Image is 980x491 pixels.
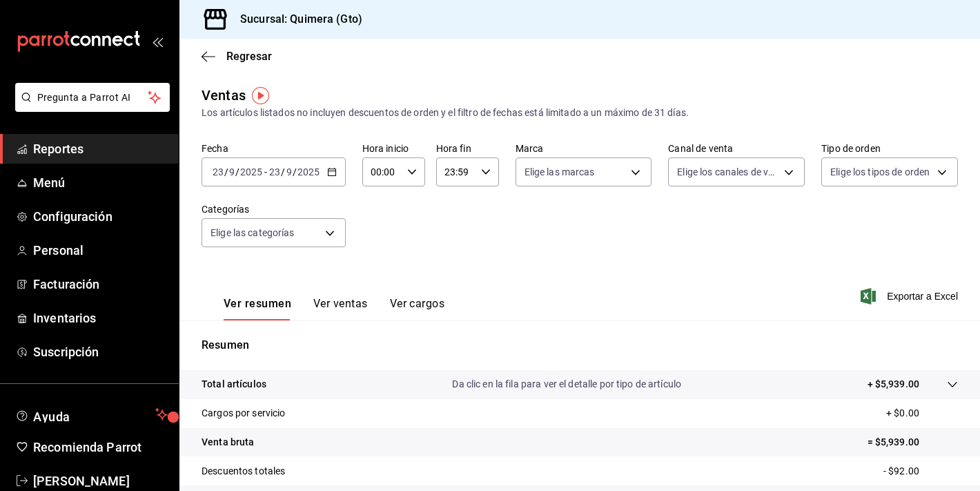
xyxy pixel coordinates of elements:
[436,144,499,153] label: Hora fin
[677,165,779,179] span: Elige los canales de venta
[210,226,295,240] span: Elige las categorías
[224,166,228,177] span: /
[226,50,272,63] span: Regresar
[362,144,425,153] label: Hora inicio
[224,297,444,320] div: navigation tabs
[252,87,269,104] img: Tooltip marker
[202,85,246,106] div: Ventas
[202,377,266,392] p: Total artículos
[229,11,362,28] h3: Sucursal: Quimera (Gto)
[281,166,285,177] span: /
[868,377,919,392] p: + $5,939.00
[15,83,170,112] button: Pregunta a Parrot AI
[33,406,150,423] span: Ayuda
[202,106,958,120] div: Los artículos listados no incluyen descuentos de orden y el filtro de fechas está limitado a un m...
[883,464,958,479] p: - $92.00
[10,100,170,115] a: Pregunta a Parrot AI
[33,343,168,361] span: Suscripción
[239,166,263,177] input: ----
[863,288,958,305] button: Exportar a Excel
[452,377,681,392] p: Da clic en la fila para ver el detalle por tipo de artículo
[268,166,281,177] input: --
[37,90,148,105] span: Pregunta a Parrot AI
[313,297,368,320] button: Ver ventas
[33,472,168,490] span: [PERSON_NAME]
[33,139,168,158] span: Reportes
[33,438,168,456] span: Recomienda Parrot
[202,406,286,421] p: Cargos por servicio
[202,337,958,354] p: Resumen
[33,207,168,226] span: Configuración
[33,309,168,327] span: Inventarios
[202,435,254,450] p: Venta bruta
[390,297,445,320] button: Ver cargos
[202,204,346,214] label: Categorías
[868,435,958,450] p: = $5,939.00
[293,166,297,177] span: /
[525,165,595,179] span: Elige las marcas
[202,464,285,479] p: Descuentos totales
[264,166,267,177] span: -
[297,166,320,177] input: ----
[152,36,163,47] button: open_drawer_menu
[33,241,168,260] span: Personal
[224,297,291,320] button: Ver resumen
[202,50,272,63] button: Regresar
[33,173,168,192] span: Menú
[228,166,235,177] input: --
[886,406,958,421] p: + $0.00
[821,144,958,153] label: Tipo de orden
[202,144,346,153] label: Fecha
[668,144,805,153] label: Canal de venta
[33,275,168,293] span: Facturación
[235,166,239,177] span: /
[830,165,930,179] span: Elige los tipos de orden
[212,166,224,177] input: --
[286,166,293,177] input: --
[516,144,652,153] label: Marca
